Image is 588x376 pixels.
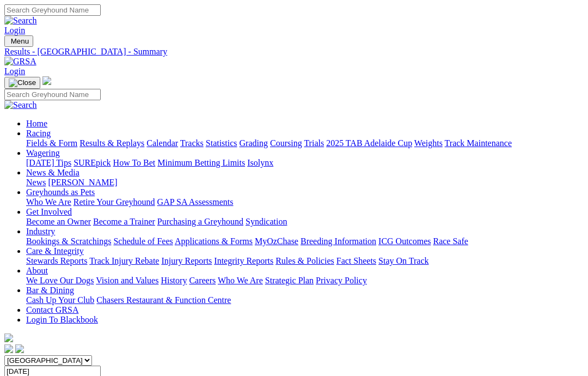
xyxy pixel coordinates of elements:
[79,138,144,148] a: Results & Replays
[26,246,84,256] a: Care & Integrity
[4,100,37,110] img: Search
[247,158,273,167] a: Isolynx
[157,197,234,207] a: GAP SA Assessments
[161,276,187,285] a: History
[93,217,155,226] a: Become a Trainer
[26,276,94,285] a: We Love Our Dogs
[26,295,584,305] div: Bar & Dining
[89,256,159,265] a: Track Injury Rebate
[26,158,584,168] div: Wagering
[4,35,33,47] button: Toggle navigation
[4,26,25,35] a: Login
[433,236,468,246] a: Race Safe
[26,148,60,157] a: Wagering
[161,256,212,265] a: Injury Reports
[26,227,55,236] a: Industry
[206,138,237,148] a: Statistics
[26,197,584,207] div: Greyhounds as Pets
[26,119,47,128] a: Home
[26,276,584,286] div: About
[4,333,13,342] img: logo-grsa-white.png
[26,129,51,138] a: Racing
[26,158,71,167] a: [DATE] Tips
[26,236,111,246] a: Bookings & Scratchings
[42,76,51,85] img: logo-grsa-white.png
[26,256,87,265] a: Stewards Reports
[189,276,216,285] a: Careers
[4,47,584,57] a: Results - [GEOGRAPHIC_DATA] - Summary
[96,295,231,305] a: Chasers Restaurant & Function Centre
[26,168,79,177] a: News & Media
[96,276,158,285] a: Vision and Values
[336,256,376,265] a: Fact Sheets
[4,344,13,353] img: facebook.svg
[11,37,29,45] span: Menu
[146,138,178,148] a: Calendar
[157,217,243,226] a: Purchasing a Greyhound
[246,217,287,226] a: Syndication
[414,138,443,148] a: Weights
[304,138,324,148] a: Trials
[157,158,245,167] a: Minimum Betting Limits
[26,187,95,197] a: Greyhounds as Pets
[255,236,298,246] a: MyOzChase
[301,236,376,246] a: Breeding Information
[26,286,74,295] a: Bar & Dining
[378,236,431,246] a: ICG Outcomes
[265,276,314,285] a: Strategic Plan
[4,4,101,16] input: Search
[240,138,268,148] a: Grading
[73,197,155,207] a: Retire Your Greyhound
[4,89,101,100] input: Search
[113,236,173,246] a: Schedule of Fees
[26,305,78,314] a: Contact GRSA
[26,138,77,148] a: Fields & Form
[26,178,584,187] div: News & Media
[9,78,36,87] img: Close
[378,256,428,265] a: Stay On Track
[4,77,40,89] button: Toggle navigation
[214,256,273,265] a: Integrity Reports
[4,66,25,76] a: Login
[270,138,302,148] a: Coursing
[26,217,584,227] div: Get Involved
[445,138,512,148] a: Track Maintenance
[48,178,117,187] a: [PERSON_NAME]
[26,207,72,216] a: Get Involved
[26,295,94,305] a: Cash Up Your Club
[316,276,367,285] a: Privacy Policy
[218,276,263,285] a: Who We Are
[180,138,204,148] a: Tracks
[26,178,46,187] a: News
[26,256,584,266] div: Care & Integrity
[26,197,71,207] a: Who We Are
[73,158,111,167] a: SUREpick
[26,315,98,324] a: Login To Blackbook
[26,138,584,148] div: Racing
[15,344,24,353] img: twitter.svg
[113,158,156,167] a: How To Bet
[4,16,37,26] img: Search
[26,217,91,226] a: Become an Owner
[26,236,584,246] div: Industry
[4,57,36,66] img: GRSA
[175,236,253,246] a: Applications & Forms
[275,256,334,265] a: Rules & Policies
[26,266,48,275] a: About
[326,138,412,148] a: 2025 TAB Adelaide Cup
